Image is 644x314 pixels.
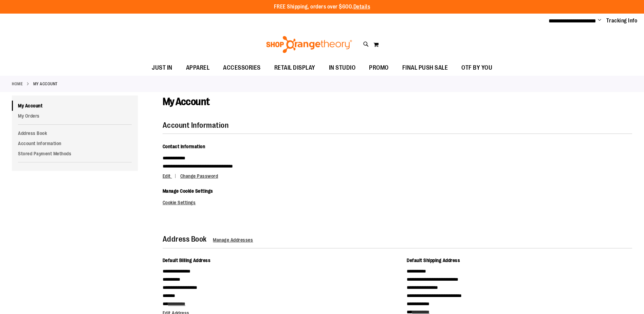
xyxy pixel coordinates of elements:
a: Edit [163,173,179,179]
a: Tracking Info [606,17,638,24]
p: FREE Shipping, orders over $600. [274,3,370,11]
a: Home [12,81,23,87]
span: IN STUDIO [329,60,356,75]
a: RETAIL DISPLAY [268,60,322,76]
a: Details [353,4,370,10]
a: My Orders [12,111,138,121]
span: ACCESSORIES [223,60,261,75]
a: APPAREL [179,60,217,76]
a: Stored Payment Methods [12,149,138,159]
span: RETAIL DISPLAY [274,60,315,75]
a: FINAL PUSH SALE [395,60,455,76]
span: APPAREL [186,60,210,75]
strong: Address Book [163,235,207,243]
a: Cookie Settings [163,200,196,205]
span: OTF BY YOU [461,60,492,75]
a: Manage Addresses [213,237,253,243]
span: Contact Information [163,144,205,149]
span: PROMO [369,60,389,75]
a: OTF BY YOU [455,60,499,76]
a: PROMO [362,60,395,76]
span: Manage Cookie Settings [163,188,213,194]
a: JUST IN [145,60,179,76]
span: FINAL PUSH SALE [402,60,448,75]
img: Shop Orangetheory [265,36,353,53]
span: JUST IN [152,60,172,75]
span: My Account [163,96,210,107]
a: IN STUDIO [322,60,363,76]
strong: Account Information [163,121,229,129]
a: Address Book [12,128,138,138]
strong: My Account [33,81,58,87]
a: My Account [12,101,138,111]
button: Account menu [598,17,601,24]
a: ACCESSORIES [216,60,268,76]
span: Default Billing Address [163,258,211,263]
a: Change Password [180,173,218,179]
span: Default Shipping Address [407,258,460,263]
span: Edit [163,173,171,179]
a: Account Information [12,138,138,149]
